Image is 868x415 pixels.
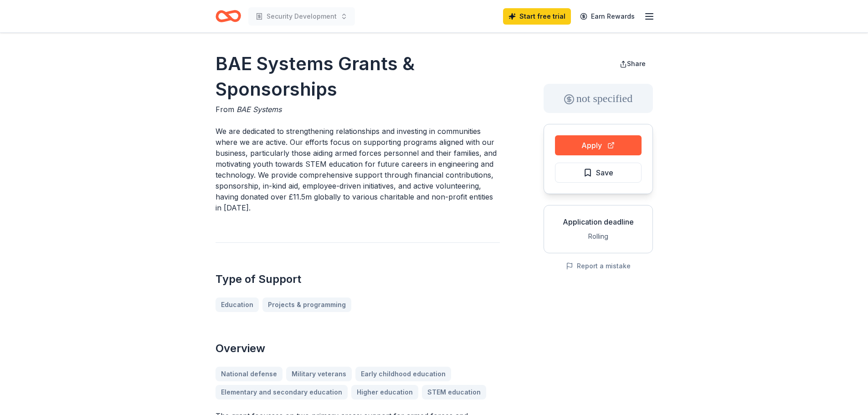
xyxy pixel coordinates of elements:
span: Share [627,60,646,67]
a: Start free trial [503,8,571,25]
span: BAE Systems [236,105,282,114]
span: Save [596,167,613,179]
a: Education [216,297,259,312]
button: Security Development [248,7,355,26]
div: From [216,104,500,115]
a: Projects & programming [262,297,351,312]
p: We are dedicated to strengthening relationships and investing in communities where we are active.... [216,126,500,213]
button: Report a mistake [566,261,631,272]
a: Earn Rewards [575,8,640,25]
button: Apply [555,135,642,155]
button: Share [612,55,653,73]
div: Application deadline [551,216,645,227]
span: Security Development [267,11,337,22]
div: Rolling [551,231,645,242]
a: Home [216,5,241,27]
button: Save [555,163,642,183]
h2: Overview [216,341,500,356]
div: not specified [544,84,653,113]
h1: BAE Systems Grants & Sponsorships [216,51,500,102]
h2: Type of Support [216,272,500,287]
